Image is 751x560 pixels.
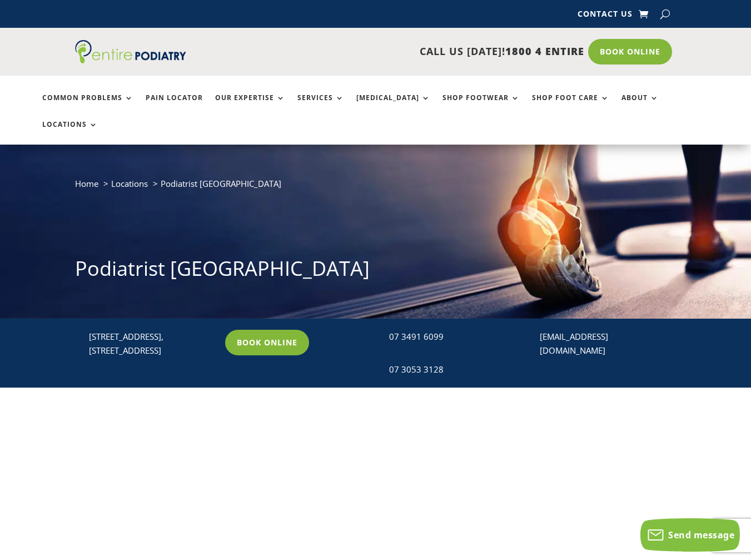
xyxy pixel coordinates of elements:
[621,94,659,118] a: About
[215,94,285,118] a: Our Expertise
[42,94,133,118] a: Common Problems
[389,330,516,344] div: 07 3491 6099
[75,40,186,63] img: logo (1)
[540,331,608,356] a: [EMAIL_ADDRESS][DOMAIN_NAME]
[389,363,516,377] div: 07 3053 3128
[75,54,186,66] a: Entire Podiatry
[89,330,216,358] p: [STREET_ADDRESS], [STREET_ADDRESS]
[297,94,344,118] a: Services
[161,178,281,189] span: Podiatrist [GEOGRAPHIC_DATA]
[588,39,672,65] a: Book Online
[356,94,430,118] a: [MEDICAL_DATA]
[111,178,148,189] a: Locations
[212,44,584,59] p: CALL US [DATE]!
[146,94,203,118] a: Pain Locator
[75,176,676,199] nav: breadcrumb
[225,330,309,355] a: Book Online
[75,255,676,288] h1: Podiatrist [GEOGRAPHIC_DATA]
[532,94,609,118] a: Shop Foot Care
[42,121,98,145] a: Locations
[75,178,98,189] a: Home
[442,94,520,118] a: Shop Footwear
[505,44,584,58] span: 1800 4 ENTIRE
[668,529,734,541] span: Send message
[640,518,740,552] button: Send message
[578,10,633,22] a: Contact Us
